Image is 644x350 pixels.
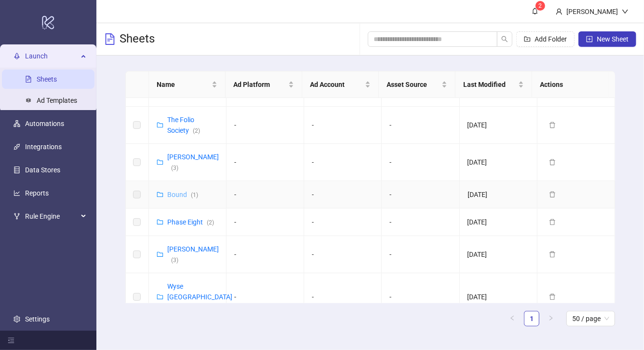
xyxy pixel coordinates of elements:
[304,236,382,273] td: -
[548,315,554,321] span: right
[310,79,363,90] span: Ad Account
[586,36,593,42] span: plus-square
[549,191,556,198] span: delete
[227,236,304,273] td: -
[171,257,178,264] span: ( 3 )
[379,71,456,98] th: Asset Source
[25,120,64,127] a: Automations
[516,31,575,47] button: Add Folder
[227,273,304,321] td: -
[304,181,382,209] td: -
[167,191,198,198] a: Bound(1)
[304,144,382,181] td: -
[227,144,304,181] td: -
[549,122,556,128] span: delete
[304,273,382,321] td: -
[460,273,537,321] td: [DATE]
[157,122,163,128] span: folder
[13,53,20,59] span: rocket
[167,116,200,134] a: The Folio Society(2)
[25,207,78,226] span: Rule Engine
[120,31,155,47] h3: Sheets
[524,311,539,326] a: 1
[543,311,559,326] li: Next Page
[549,294,556,300] span: delete
[460,181,537,209] td: [DATE]
[578,31,636,47] button: New Sheet
[227,181,304,209] td: -
[566,311,615,326] div: Page Size
[463,79,516,90] span: Last Modified
[460,107,537,144] td: [DATE]
[532,8,538,14] span: bell
[13,213,20,220] span: fork
[535,35,567,43] span: Add Folder
[226,71,302,98] th: Ad Platform
[227,209,304,236] td: -
[207,219,214,226] span: ( 2 )
[171,165,178,171] span: ( 3 )
[505,311,520,326] li: Previous Page
[382,236,459,273] td: -
[37,75,57,83] a: Sheets
[157,251,163,258] span: folder
[25,143,62,151] a: Integrations
[167,282,232,311] a: Wyse [GEOGRAPHIC_DATA](1)
[536,1,545,11] sup: 2
[556,8,563,15] span: user
[104,33,116,45] span: file-text
[304,107,382,144] td: -
[302,71,379,98] th: Ad Account
[193,127,200,134] span: ( 2 )
[157,79,210,90] span: Name
[157,159,163,166] span: folder
[549,219,556,225] span: delete
[233,79,286,90] span: Ad Platform
[167,245,219,264] a: [PERSON_NAME](3)
[456,71,532,98] th: Last Modified
[387,79,440,90] span: Asset Source
[149,71,226,98] th: Name
[167,218,214,226] a: Phase Eight(2)
[25,189,49,197] a: Reports
[543,311,559,326] button: right
[382,181,459,209] td: -
[532,71,609,98] th: Actions
[8,337,14,344] span: menu-fold
[622,8,629,15] span: down
[563,6,622,17] div: [PERSON_NAME]
[25,46,78,66] span: Launch
[227,107,304,144] td: -
[37,97,77,104] a: Ad Templates
[157,191,163,198] span: folder
[382,209,459,236] td: -
[460,209,537,236] td: [DATE]
[382,107,459,144] td: -
[25,315,50,323] a: Settings
[549,251,556,258] span: delete
[157,294,163,300] span: folder
[501,36,508,42] span: search
[460,144,537,181] td: [DATE]
[460,236,537,273] td: [DATE]
[524,36,531,42] span: folder-add
[549,159,556,166] span: delete
[382,144,459,181] td: -
[524,311,539,326] li: 1
[510,315,515,321] span: left
[157,219,163,225] span: folder
[505,311,520,326] button: left
[597,35,629,43] span: New Sheet
[572,311,609,326] span: 50 / page
[539,2,542,9] span: 2
[25,166,60,174] a: Data Stores
[191,192,198,198] span: ( 1 )
[167,153,219,171] a: [PERSON_NAME](3)
[304,209,382,236] td: -
[382,273,459,321] td: -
